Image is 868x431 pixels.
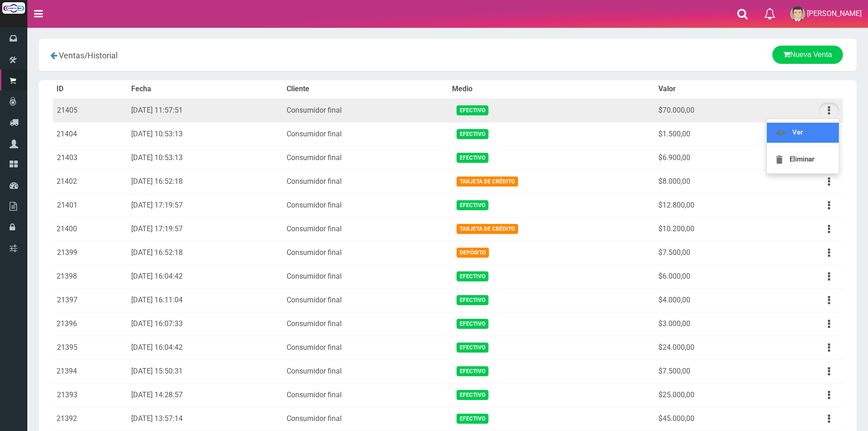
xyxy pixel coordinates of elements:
[457,105,488,115] span: Efectivo
[128,359,283,383] td: [DATE] 15:50:31
[53,359,128,383] td: 21394
[807,9,862,18] span: [PERSON_NAME]
[53,312,128,336] td: 21396
[283,312,448,336] td: Consumidor final
[59,51,84,60] span: Ventas
[53,336,128,359] td: 21395
[46,46,313,64] div: /
[128,170,283,193] td: [DATE] 16:52:18
[457,414,488,423] span: Efectivo
[457,224,518,234] span: Tarjeta de Crédito
[283,383,448,407] td: Consumidor final
[283,170,448,193] td: Consumidor final
[128,193,283,217] td: [DATE] 17:19:57
[53,383,128,407] td: 21393
[655,193,769,217] td: $12.800,00
[128,80,283,99] th: Fecha
[655,241,769,265] td: $7.500,00
[655,336,769,359] td: $24.000,00
[53,99,128,123] td: 21405
[87,51,118,60] span: Historial
[655,359,769,383] td: $7.500,00
[128,99,283,123] td: [DATE] 11:57:51
[128,122,283,146] td: [DATE] 10:53:13
[128,146,283,170] td: [DATE] 10:53:13
[457,200,488,210] span: Efectivo
[283,265,448,288] td: Consumidor final
[128,265,283,288] td: [DATE] 16:04:42
[767,123,839,143] a: Ver
[283,217,448,241] td: Consumidor final
[448,80,655,99] th: Medio
[457,129,488,139] span: Efectivo
[53,407,128,431] td: 21392
[655,80,769,99] th: Valor
[655,288,769,312] td: $4.000,00
[283,241,448,265] td: Consumidor final
[128,241,283,265] td: [DATE] 16:52:18
[283,193,448,217] td: Consumidor final
[655,99,769,123] td: $70.000,00
[128,383,283,407] td: [DATE] 14:28:57
[457,153,488,162] span: Efectivo
[128,288,283,312] td: [DATE] 16:11:04
[53,122,128,146] td: 21404
[457,366,488,376] span: Efectivo
[53,217,128,241] td: 21400
[457,248,489,257] span: Depósito
[767,150,839,170] a: Eliminar
[283,407,448,431] td: Consumidor final
[53,193,128,217] td: 21401
[128,312,283,336] td: [DATE] 16:07:33
[128,217,283,241] td: [DATE] 17:19:57
[53,265,128,288] td: 21398
[457,390,488,400] span: Efectivo
[2,2,25,14] img: Logo grande
[283,122,448,146] td: Consumidor final
[457,343,488,352] span: Efectivo
[655,217,769,241] td: $10.200,00
[53,170,128,193] td: 21402
[655,383,769,407] td: $25.000,00
[457,271,488,281] span: Efectivo
[128,336,283,359] td: [DATE] 16:04:42
[53,288,128,312] td: 21397
[655,122,769,146] td: $1.500,00
[283,80,448,99] th: Cliente
[283,288,448,312] td: Consumidor final
[790,6,805,21] img: User Image
[283,146,448,170] td: Consumidor final
[53,80,128,99] th: ID
[128,407,283,431] td: [DATE] 13:57:14
[655,312,769,336] td: $3.000,00
[655,170,769,193] td: $8.000,00
[53,146,128,170] td: 21403
[53,241,128,265] td: 21399
[655,146,769,170] td: $6.900,00
[283,359,448,383] td: Consumidor final
[655,265,769,288] td: $6.000,00
[655,407,769,431] td: $45.000,00
[772,46,843,64] a: Nueva Venta
[457,295,488,305] span: Efectivo
[457,177,518,186] span: Tarjeta de Crédito
[283,336,448,359] td: Consumidor final
[283,99,448,123] td: Consumidor final
[457,319,488,328] span: Efectivo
